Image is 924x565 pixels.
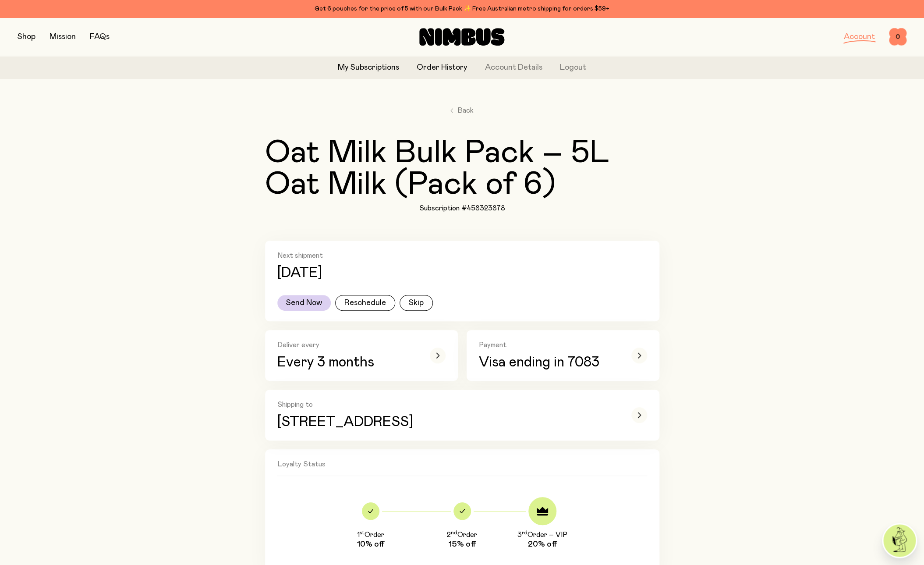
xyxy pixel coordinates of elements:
button: Logout [560,62,586,74]
a: Account Details [485,62,542,74]
span: 15% off [449,539,476,550]
img: agent [883,524,916,557]
h1: Subscription #458323878 [419,204,505,213]
div: Get 6 pouches for the price of 5 with our Bulk Pack ✨ Free Australian metro shipping for orders $59+ [18,4,906,14]
button: Skip [400,295,433,311]
button: Deliver everyEvery 3 months [265,330,458,381]
span: Visa ending in 7083 [479,355,599,370]
button: 0 [889,28,906,46]
span: 20% off [528,539,557,550]
a: Back [450,105,474,116]
h3: 3 Order – VIP [517,530,567,539]
button: Shipping to[STREET_ADDRESS] [265,390,659,441]
sup: nd [451,530,457,535]
button: Send Now [277,295,331,311]
sup: rd [522,530,527,535]
span: 10% off [357,539,384,550]
a: Mission [50,33,76,41]
h2: Loyalty Status [277,460,647,476]
a: My Subscriptions [338,62,399,74]
button: Reschedule [335,295,395,311]
h2: Deliver every [277,341,418,349]
a: FAQs [90,33,110,41]
p: [STREET_ADDRESS] [277,414,619,430]
h3: 1 Order [357,530,384,539]
a: Order History [417,62,467,74]
span: Back [457,105,474,116]
p: [DATE] [277,265,322,281]
h2: Payment [479,341,619,349]
a: Account [844,33,875,41]
p: Every 3 months [277,355,418,370]
h2: Oat Milk Bulk Pack – 5L Oat Milk (Pack of 6) [265,137,659,200]
sup: st [360,530,365,535]
button: PaymentVisa ending in 7083 [467,330,659,381]
h2: Shipping to [277,400,619,409]
h2: Next shipment [277,251,647,260]
h3: 2 Order [447,530,477,539]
